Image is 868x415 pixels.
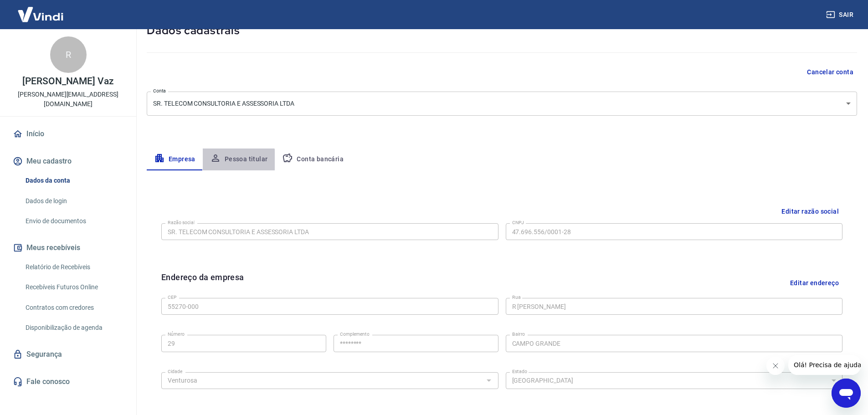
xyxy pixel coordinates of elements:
div: R [50,36,87,73]
a: Segurança [11,344,125,364]
button: Pessoa titular [203,149,275,170]
label: Estado [512,368,527,375]
h6: Endereço da empresa [161,271,244,294]
button: Conta bancária [275,149,351,170]
iframe: Fechar mensagem [766,357,785,375]
a: Disponibilização de agenda [22,318,125,337]
label: Razão social [168,219,195,226]
label: Rua [512,294,521,301]
a: Dados da conta [22,171,125,190]
button: Meu cadastro [11,151,125,171]
button: Editar endereço [786,271,842,294]
label: Bairro [512,331,525,338]
div: SR. TELECOM CONSULTORIA E ASSESSORIA LTDA [147,92,857,116]
label: CNPJ [512,219,524,226]
iframe: Botão para abrir a janela de mensagens [832,379,861,408]
input: Digite aqui algumas palavras para buscar a cidade [164,375,481,386]
a: Contratos com credores [22,298,125,317]
iframe: Mensagem da empresa [788,355,861,375]
label: Conta [153,87,166,94]
label: Complemento [340,331,370,338]
button: Meus recebíveis [11,238,125,258]
h5: Dados cadastrais [147,23,857,38]
label: Cidade [168,368,182,375]
label: Número [168,331,185,338]
a: Envio de documentos [22,212,125,231]
a: Fale conosco [11,372,125,392]
button: Empresa [147,149,203,170]
p: [PERSON_NAME][EMAIL_ADDRESS][DOMAIN_NAME] [7,90,129,109]
a: Dados de login [22,192,125,210]
a: Relatório de Recebíveis [22,258,125,277]
button: Sair [824,6,857,23]
a: Recebíveis Futuros Online [22,278,125,297]
span: Olá! Precisa de ajuda? [5,6,77,14]
p: [PERSON_NAME] Vaz [22,77,114,86]
button: Editar razão social [778,203,842,220]
label: CEP [168,294,176,301]
img: Vindi [11,0,70,28]
a: Início [11,124,125,144]
button: Cancelar conta [803,64,857,81]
